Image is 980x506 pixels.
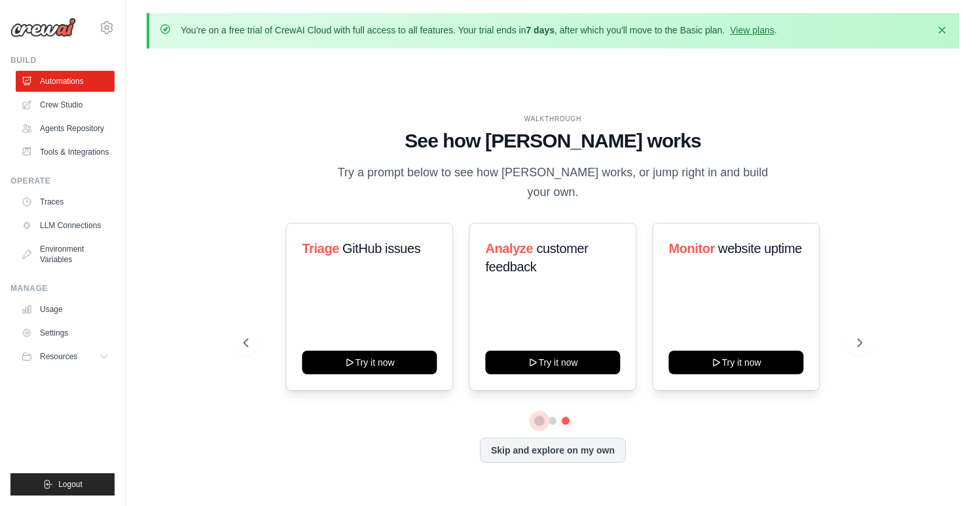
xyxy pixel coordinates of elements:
[16,142,115,163] a: Tools & Integrations
[16,322,115,343] a: Settings
[333,163,772,202] p: Try a prompt below to see how [PERSON_NAME] works, or jump right in and build your own.
[669,241,716,256] span: Monitor
[16,346,115,367] button: Resources
[16,215,115,236] a: LLM Connections
[40,351,77,362] span: Resources
[244,114,862,124] div: WALKTHROUGH
[10,473,115,496] button: Logout
[730,25,774,35] a: View plans
[302,351,437,374] button: Try it now
[16,299,115,320] a: Usage
[342,241,420,256] span: GitHub issues
[485,241,588,274] span: customer feedback
[915,443,980,506] iframe: Chat Widget
[10,283,115,294] div: Manage
[10,176,115,186] div: Operate
[526,25,554,35] strong: 7 days
[16,71,115,92] a: Automations
[244,129,862,153] h1: See how [PERSON_NAME] works
[181,24,777,37] p: You're on a free trial of CrewAI Cloud with full access to all features. Your trial ends in , aft...
[485,241,533,256] span: Analyze
[480,438,626,463] button: Skip and explore on my own
[16,239,115,270] a: Environment Variables
[16,94,115,115] a: Crew Studio
[10,18,76,37] img: Logo
[16,191,115,212] a: Traces
[302,241,339,256] span: Triage
[16,118,115,139] a: Agents Repository
[58,479,82,490] span: Logout
[485,351,620,374] button: Try it now
[718,241,802,256] span: website uptime
[10,55,115,66] div: Build
[669,351,804,374] button: Try it now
